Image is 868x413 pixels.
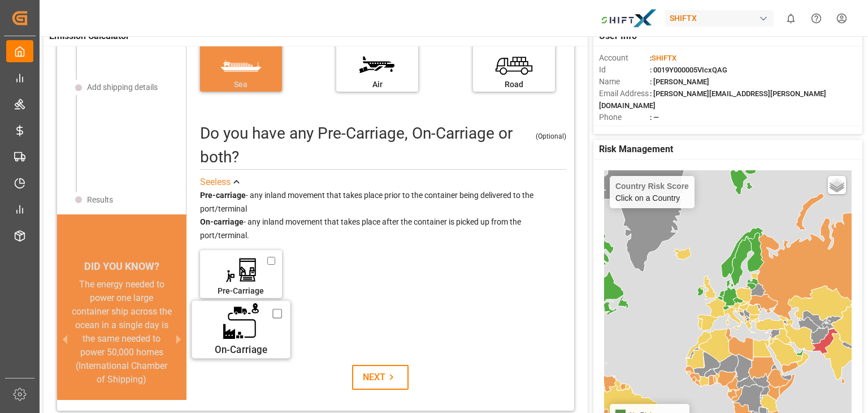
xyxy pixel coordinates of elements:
strong: Pre-carriage [200,191,246,200]
div: DID YOU KNOW? [57,254,186,278]
div: Air [342,79,413,91]
span: SHIFTX [652,54,676,62]
span: : [650,54,676,62]
span: Id [599,64,650,76]
button: NEXT [352,365,409,390]
div: The energy needed to power one large container ship across the ocean in a single day is the same ... [71,278,173,386]
h4: Country Risk Score [615,182,689,191]
input: On-Carriage [272,307,282,320]
div: Add shipping details [87,81,158,93]
button: show 0 new notifications [778,6,804,31]
img: Bildschirmfoto%202024-11-13%20um%2009.31.44.png_1731487080.png [601,8,657,28]
div: See less [200,175,231,189]
div: - any inland movement that takes place prior to the container being delivered to the port/termina... [200,189,566,243]
button: SHIFTX [665,7,778,29]
button: Help Center [804,6,829,31]
span: Email Address [599,88,650,100]
button: next slide / item [171,278,186,400]
div: Results [87,194,113,206]
div: Road [479,79,549,91]
span: : Shipper [650,125,678,134]
span: : — [650,113,659,122]
span: : [PERSON_NAME] [650,78,709,86]
div: On-Carriage [198,343,283,357]
strong: On-carriage [200,217,244,226]
div: SHIFTX [665,10,774,27]
span: Name [599,76,650,88]
span: : 0019Y000005VIcxQAG [650,66,727,74]
span: Account Type [599,123,650,135]
span: Risk Management [599,143,673,156]
span: : [PERSON_NAME][EMAIL_ADDRESS][PERSON_NAME][DOMAIN_NAME] [599,89,826,110]
div: Do you have any Pre-Carriage, On-Carriage or both? (optional) [200,122,532,169]
button: previous slide / item [57,278,73,400]
span: Phone [599,111,650,123]
div: NEXT [363,371,397,384]
div: (Optional) [536,131,566,141]
input: Pre-Carriage [267,256,275,266]
div: Sea [206,79,276,91]
span: Account [599,52,650,64]
div: Pre-Carriage [206,285,276,297]
div: Click on a Country [615,182,689,203]
a: Layers [828,176,846,194]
